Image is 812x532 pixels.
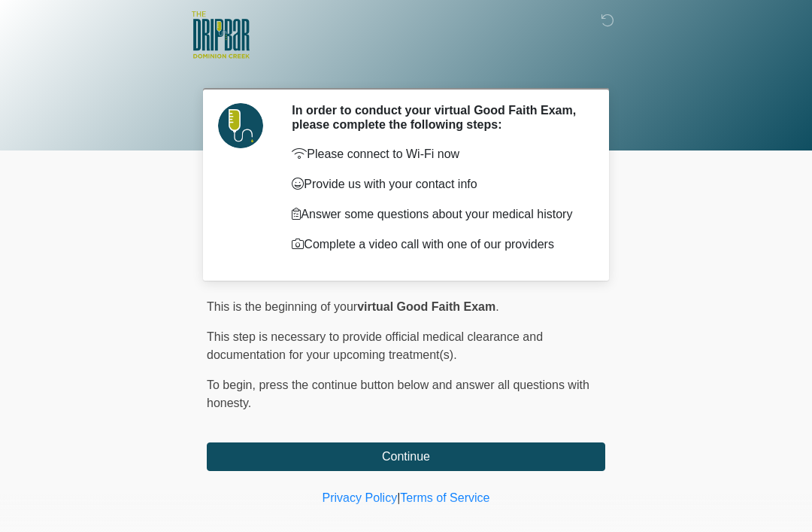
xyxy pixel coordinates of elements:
a: Privacy Policy [323,491,398,504]
span: press the continue button below and answer all questions with honesty. [207,378,589,409]
span: . [495,300,498,313]
h2: In order to conduct your virtual Good Faith Exam, please complete the following steps: [292,103,583,132]
p: Provide us with your contact info [292,175,583,193]
p: Answer some questions about your medical history [292,205,583,223]
p: Please connect to Wi-Fi now [292,145,583,163]
a: Terms of Service [400,491,489,504]
button: Continue [207,442,605,471]
span: This is the beginning of your [207,300,357,313]
span: To begin, [207,378,259,391]
span: This step is necessary to provide official medical clearance and documentation for your upcoming ... [207,330,543,361]
a: | [397,491,400,504]
strong: virtual Good Faith Exam [357,300,495,313]
img: The DRIPBaR - San Antonio Dominion Creek Logo [192,11,250,61]
img: Agent Avatar [218,103,263,148]
p: Complete a video call with one of our providers [292,236,583,254]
